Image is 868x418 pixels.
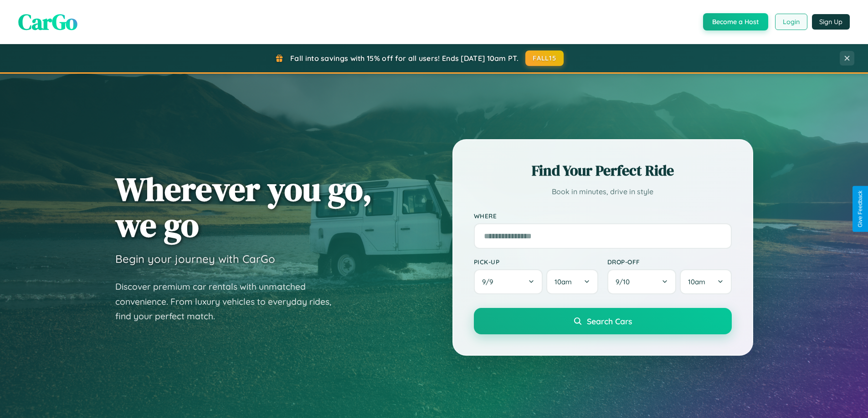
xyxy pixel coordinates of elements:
[115,279,343,324] p: Discover premium car rentals with unmatched convenience. From luxury vehicles to everyday rides, ...
[290,54,519,63] span: Fall into savings with 15% off for all users! Ends [DATE] 10am PT.
[546,269,598,294] button: 10am
[474,308,732,334] button: Search Cars
[474,212,732,220] label: Where
[607,269,677,294] button: 9/10
[607,258,732,266] label: Drop-off
[474,185,732,198] p: Book in minutes, drive in style
[688,277,705,286] span: 10am
[703,13,768,30] button: Become a Host
[812,14,850,30] button: Sign Up
[474,161,732,181] h2: Find Your Perfect Ride
[18,7,77,37] span: CarGo
[474,258,598,266] label: Pick-up
[482,277,498,286] span: 9 / 9
[857,191,863,227] div: Give Feedback
[775,14,807,30] button: Login
[115,252,275,266] h3: Begin your journey with CarGo
[616,277,634,286] span: 9 / 10
[525,50,564,66] button: FALL15
[115,171,372,243] h1: Wherever you go, we go
[587,316,632,326] span: Search Cars
[680,269,731,294] button: 10am
[474,269,543,294] button: 9/9
[555,277,572,286] span: 10am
